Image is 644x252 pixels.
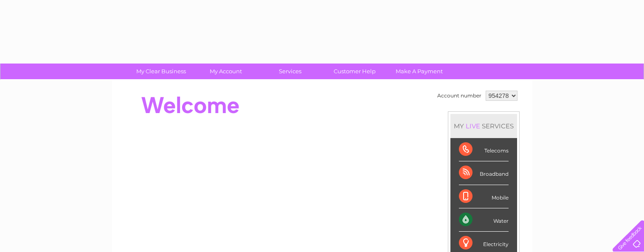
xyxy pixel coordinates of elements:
div: LIVE [464,122,482,130]
a: Make A Payment [384,64,454,79]
div: Water [459,208,509,232]
div: MY SERVICES [450,114,517,138]
div: Mobile [459,185,509,208]
td: Account number [435,89,484,103]
a: Customer Help [320,64,390,79]
div: Broadband [459,161,509,185]
a: My Clear Business [126,64,196,79]
a: My Account [191,64,261,79]
div: Telecoms [459,138,509,161]
a: Services [255,64,325,79]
